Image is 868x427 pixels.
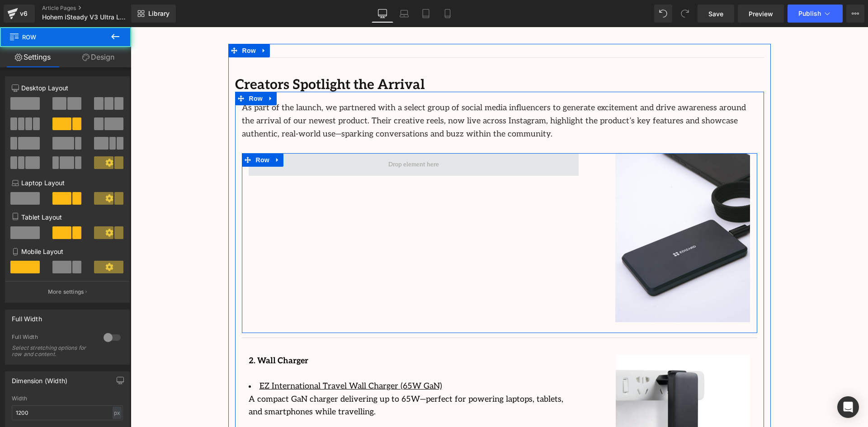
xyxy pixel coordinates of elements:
[5,281,129,302] button: More settings
[12,178,123,188] p: Laptop Layout
[104,50,294,66] b: Creators Spotlight the Arrival
[12,405,123,420] input: auto
[12,212,123,222] p: Tablet Layout
[846,5,864,23] button: More
[111,76,615,112] font: As part of the launch, we partnered with a select group of social media influencers to generate e...
[18,8,29,19] div: v6
[48,288,84,296] p: More settings
[437,5,458,23] a: Mobile
[12,333,94,343] div: Full Width
[738,5,784,23] a: Preview
[116,65,134,78] span: Row
[12,247,123,256] p: Mobile Layout
[393,5,415,23] a: Laptop
[654,5,672,23] button: Undo
[676,5,694,23] button: Redo
[12,83,123,93] p: Desktop Layout
[415,5,437,23] a: Tablet
[12,395,123,402] div: Width
[109,17,127,30] span: Row
[118,329,178,338] strong: 2. Wall Charger
[788,5,843,23] button: Publish
[12,372,67,385] div: Dimension (Width)
[118,366,448,392] div: A compact GaN charger delivering up to 65W—perfect for powering laptops, tablets, and smartphones...
[4,5,35,23] a: v6
[113,407,122,419] div: px
[134,65,146,78] a: Expand / Collapse
[123,126,141,140] span: Row
[131,5,176,23] a: New Library
[141,126,153,140] a: Expand / Collapse
[749,9,773,19] span: Preview
[372,5,393,23] a: Desktop
[66,47,131,67] a: Design
[12,310,42,323] div: Full Width
[127,17,139,30] a: Expand / Collapse
[148,9,170,18] span: Library
[12,345,93,357] div: Select stretching options for row and content.
[42,14,129,21] span: Hohem iSteady V3 Ultra Launch
[837,396,859,418] div: Open Intercom Messenger
[708,9,723,19] span: Save
[9,27,99,47] span: Row
[798,10,821,17] span: Publish
[129,354,311,364] u: EZ International Travel Wall Charger (65W GaN)
[42,5,146,12] a: Article Pages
